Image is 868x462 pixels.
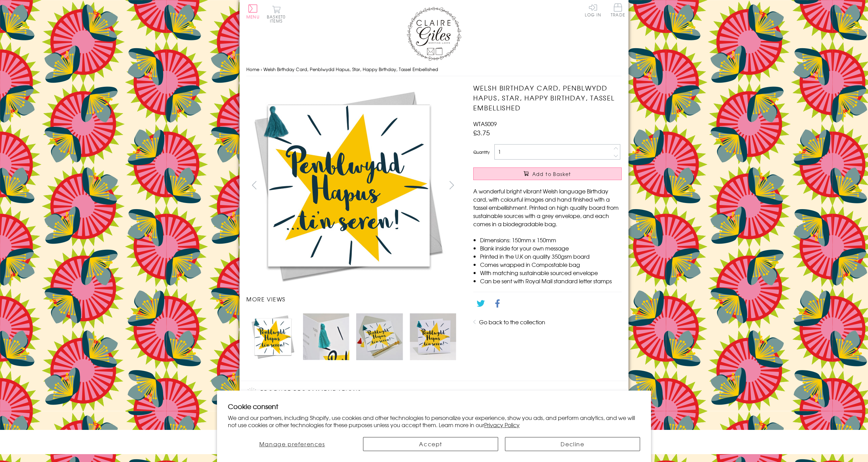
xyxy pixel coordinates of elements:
[480,269,622,277] li: With matching sustainable sourced envelope
[246,310,300,363] li: Carousel Page 1 (Current Slide)
[407,7,461,61] img: Claire Giles Greetings Cards
[246,177,262,193] button: prev
[363,437,498,451] button: Accept
[473,83,622,112] h1: Welsh Birthday Card, Penblwydd Hapus, Star, Happy Birthday, Tassel Embellished
[532,171,571,177] span: Add to Basket
[228,414,640,429] p: We and our partners, including Shopify, use cookies and other technologies to personalize your ex...
[228,437,356,451] button: Manage preferences
[246,63,622,77] nav: breadcrumbs
[473,167,622,180] button: Add to Basket
[611,3,625,17] span: Trade
[480,277,622,285] li: Can be sent with Royal Mail standard letter stamps
[480,244,622,252] li: Blank inside for your own message
[585,3,601,17] a: Log In
[246,4,260,19] button: Menu
[473,120,497,128] span: WTAS009
[270,14,286,24] span: 0 items
[480,252,622,260] li: Printed in the U.K on quality 350gsm board
[473,187,622,228] p: A wonderful bright vibrant Welsh language Birthday card, with colourful images and hand finished ...
[406,310,460,363] li: Carousel Page 4
[246,66,259,72] a: Home
[460,83,664,288] img: Welsh Birthday Card, Penblwydd Hapus, Star, Happy Birthday, Tassel Embellished
[246,388,622,398] h2: Product recommendations
[303,313,349,360] img: Welsh Birthday Card, Penblwydd Hapus, Star, Happy Birthday, Tassel Embellished
[246,83,451,288] img: Welsh Birthday Card, Penblwydd Hapus, Star, Happy Birthday, Tassel Embellished
[246,310,460,363] ul: Carousel Pagination
[267,5,286,23] button: Basket0 items
[505,437,640,451] button: Decline
[473,149,490,155] label: Quantity
[228,402,640,411] h2: Cookie consent
[259,440,325,448] span: Manage preferences
[484,421,520,429] a: Privacy Policy
[246,14,260,20] span: Menu
[356,313,403,360] img: Welsh Birthday Card, Penblwydd Hapus, Star, Happy Birthday, Tassel Embellished
[250,313,296,360] img: Welsh Birthday Card, Penblwydd Hapus, Star, Happy Birthday, Tassel Embellished
[246,295,460,303] h3: More views
[261,66,262,72] span: ›
[480,260,622,269] li: Comes wrapped in Compostable bag
[611,3,625,18] a: Trade
[480,236,622,244] li: Dimensions: 150mm x 150mm
[353,310,406,363] li: Carousel Page 3
[300,310,353,363] li: Carousel Page 2
[473,128,490,137] span: £3.75
[444,177,460,193] button: next
[479,318,545,326] a: Go back to the collection
[410,313,456,360] img: Welsh Birthday Card, Penblwydd Hapus, Star, Happy Birthday, Tassel Embellished
[263,66,438,72] span: Welsh Birthday Card, Penblwydd Hapus, Star, Happy Birthday, Tassel Embellished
